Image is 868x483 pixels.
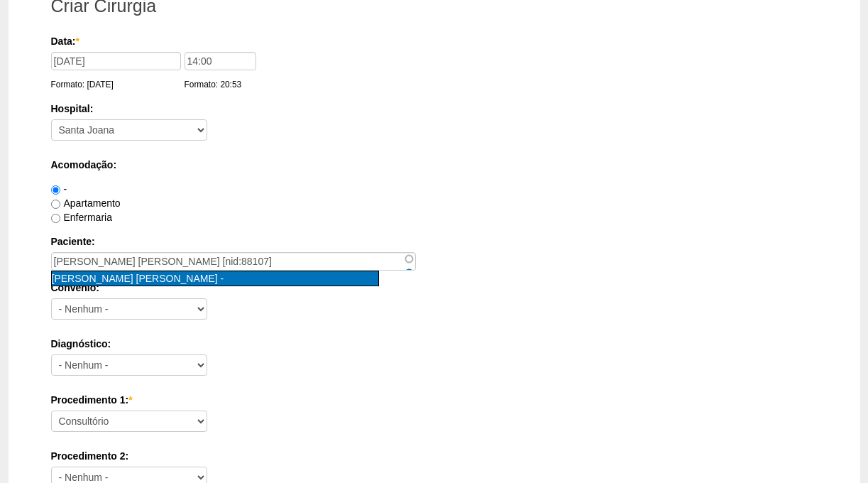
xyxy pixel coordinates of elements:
label: Hospital: [51,102,818,116]
label: - [51,183,67,195]
input: Apartamento [51,200,60,209]
label: Paciente: [51,234,818,249]
div: - [52,271,378,286]
span: Este campo é obrigatório. [128,394,132,406]
label: Convênio: [51,281,818,295]
label: Procedimento 1: [51,393,818,407]
label: Acomodação: [51,158,818,172]
span: Este campo é obrigatório. [76,36,79,47]
span: [PERSON_NAME] [PERSON_NAME] [52,273,218,284]
label: Data: [51,34,813,48]
input: - [51,185,60,195]
label: Diagnóstico: [51,337,818,351]
div: Formato: [DATE] [51,77,185,92]
label: Procedimento 2: [51,449,818,463]
input: Enfermaria [51,214,60,223]
div: Formato: 20:53 [185,77,260,92]
label: Enfermaria [51,212,112,223]
label: Apartamento [51,197,121,209]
